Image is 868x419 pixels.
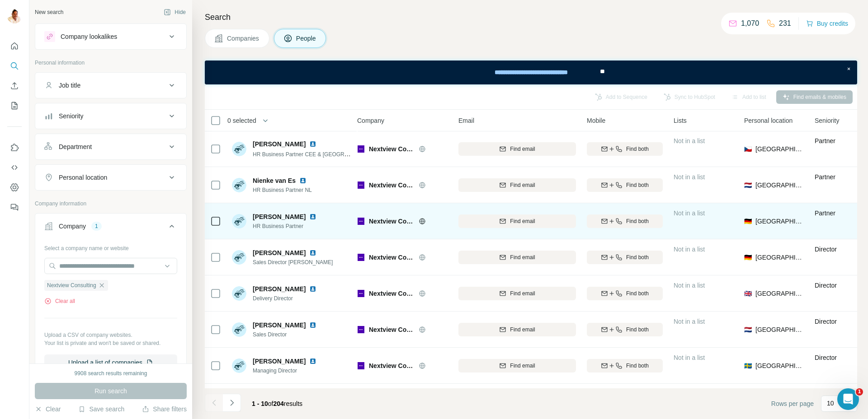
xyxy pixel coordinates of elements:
img: LinkedIn logo [309,285,316,293]
span: Find email [510,145,535,153]
span: [PERSON_NAME] [253,357,306,366]
button: Find email [458,359,576,372]
button: Hide [157,5,192,19]
button: Find both [587,214,663,228]
p: Personal information [35,59,187,67]
span: Director [815,246,837,253]
div: Seniority [59,112,83,121]
span: Find email [510,253,535,261]
span: Nextview Consulting [369,361,414,370]
span: HR Business Partner NL [253,186,312,194]
span: Sales Director [253,331,320,339]
p: Your list is private and won't be saved or shared. [44,339,177,347]
span: [GEOGRAPHIC_DATA] [755,325,804,334]
span: Not in a list [674,318,705,325]
button: Clear all [44,297,75,305]
button: Find email [458,251,576,264]
button: Find both [587,251,663,264]
span: Find both [626,253,649,261]
div: Company [59,222,86,231]
h4: Search [205,11,857,23]
button: Find both [587,142,663,156]
iframe: Intercom live chat [837,388,859,410]
span: [PERSON_NAME] [253,321,306,330]
button: Quick start [7,38,22,54]
button: Find both [587,359,663,372]
span: Nextview Consulting [47,281,96,289]
span: People [296,34,317,43]
button: Buy credits [806,17,848,30]
img: Avatar [232,250,246,265]
button: Find email [458,178,576,192]
iframe: Banner [205,61,857,84]
button: Dashboard [7,179,22,196]
img: LinkedIn logo [309,140,316,148]
img: Avatar [232,286,246,301]
span: Partner [815,173,835,181]
span: Director [815,318,837,325]
button: Find email [458,214,576,228]
img: LinkedIn logo [309,249,316,256]
button: Clear [35,405,61,414]
span: Nextview Consulting [369,144,414,154]
button: Use Surfe API [7,159,22,176]
img: Avatar [232,178,246,192]
span: Not in a list [674,209,705,217]
div: 1 [91,222,102,230]
span: Mobile [587,116,605,125]
span: Partner [815,137,835,144]
span: Find both [626,326,649,334]
span: 🇸🇪 [744,361,752,370]
img: Logo of Nextview Consulting [357,218,364,225]
span: Rows per page [771,399,814,408]
span: Companies [227,34,260,43]
img: Logo of Nextview Consulting [357,362,364,369]
div: 9908 search results remaining [75,369,147,377]
span: Find both [626,181,649,189]
button: Job title [35,74,186,96]
span: Partner [815,209,835,217]
span: Nextview Consulting [369,325,414,334]
span: 🇩🇪 [744,253,752,262]
span: Email [458,116,474,125]
button: Use Surfe on LinkedIn [7,140,22,156]
span: HR Business Partner [253,222,320,230]
span: HR Business Partner CEE & [GEOGRAPHIC_DATA] [253,150,379,158]
span: Nextview Consulting [369,289,414,298]
span: Find both [626,145,649,153]
span: Director [815,282,837,289]
div: Company lookalikes [61,32,117,41]
button: Company lookalikes [35,26,186,47]
button: Find both [587,323,663,336]
span: Find email [510,289,535,298]
button: Find email [458,142,576,156]
img: LinkedIn logo [299,177,307,184]
span: Nextview Consulting [369,217,414,226]
button: Upload a list of companies [44,354,177,371]
button: Find email [458,287,576,300]
span: Find email [510,181,535,189]
span: Managing Director [253,367,320,375]
span: [GEOGRAPHIC_DATA] [755,217,804,226]
img: Logo of Nextview Consulting [357,326,364,333]
button: Enrich CSV [7,78,22,94]
span: Not in a list [674,173,705,181]
div: Personal location [59,173,107,182]
span: Not in a list [674,282,705,289]
p: Company information [35,200,187,208]
span: [GEOGRAPHIC_DATA] [755,144,804,154]
span: 🇩🇪 [744,217,752,226]
button: Save search [78,405,124,414]
button: Navigate to next page [223,394,241,412]
p: Upload a CSV of company websites. [44,331,177,339]
img: LinkedIn logo [309,321,316,329]
div: Job title [59,81,80,90]
img: Logo of Nextview Consulting [357,290,364,297]
button: Seniority [35,105,186,127]
span: Nextview Consulting [369,181,414,190]
button: Department [35,136,186,158]
button: Personal location [35,167,186,188]
span: Find email [510,217,535,225]
img: LinkedIn logo [309,358,316,365]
